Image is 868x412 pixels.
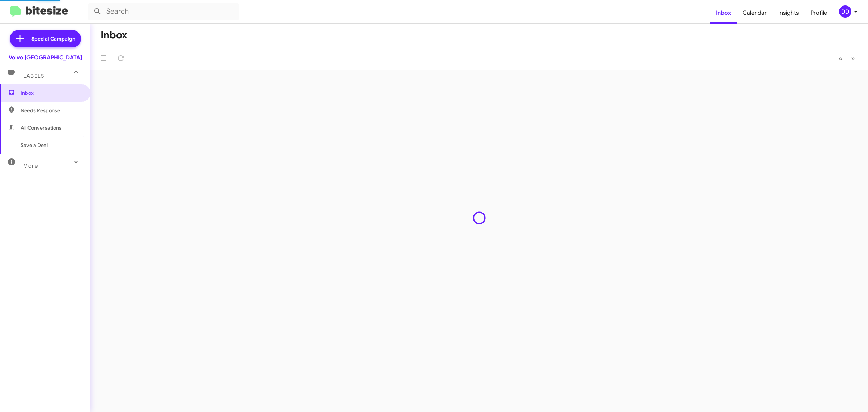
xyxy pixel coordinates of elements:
[834,51,847,66] button: Previous
[21,142,48,149] span: Save a Deal
[833,5,860,18] button: DD
[23,163,38,169] span: More
[31,35,75,42] span: Special Campaign
[23,73,44,79] span: Labels
[21,124,61,131] span: All Conversations
[88,3,239,20] input: Search
[839,54,843,63] span: «
[737,3,773,24] a: Calendar
[21,107,82,114] span: Needs Response
[10,30,81,47] a: Special Campaign
[101,29,127,41] h1: Inbox
[847,51,859,66] button: Next
[710,3,737,24] a: Inbox
[835,51,859,66] nav: Page navigation example
[839,5,851,18] div: DD
[851,54,855,63] span: »
[9,54,82,61] div: Volvo [GEOGRAPHIC_DATA]
[805,3,833,24] a: Profile
[773,3,805,24] a: Insights
[21,89,82,97] span: Inbox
